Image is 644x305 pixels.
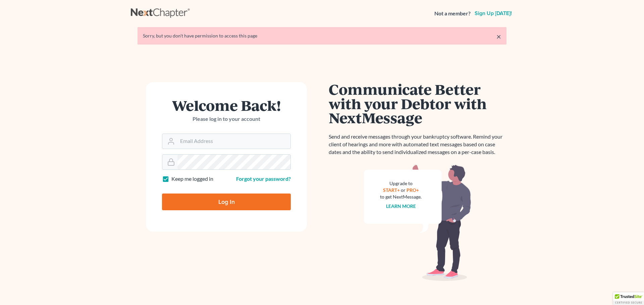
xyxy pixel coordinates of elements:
h1: Communicate Better with your Debtor with NextMessage [329,82,506,125]
input: Email Address [177,134,290,149]
div: TrustedSite Certified [613,292,644,305]
input: Log In [162,194,291,210]
div: Upgrade to [380,180,422,187]
a: × [496,32,501,41]
span: or [401,187,406,193]
a: Forgot your password? [236,175,291,182]
strong: Not a member? [434,10,471,17]
div: Sorry, but you don't have permission to access this page [143,32,501,39]
a: Learn more [386,203,416,209]
p: Send and receive messages through your bankruptcy software. Remind your client of hearings and mo... [329,133,506,156]
a: PRO+ [407,187,419,193]
a: Sign up [DATE]! [473,11,513,16]
a: START+ [383,187,400,193]
p: Please log in to your account [162,115,291,123]
div: to get NextMessage. [380,194,422,200]
label: Keep me logged in [171,175,213,183]
h1: Welcome Back! [162,98,291,112]
img: nextmessage_bg-59042aed3d76b12b5cd301f8e5b87938c9018125f34e5fa2b7a6b67550977c72.svg [364,164,471,281]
